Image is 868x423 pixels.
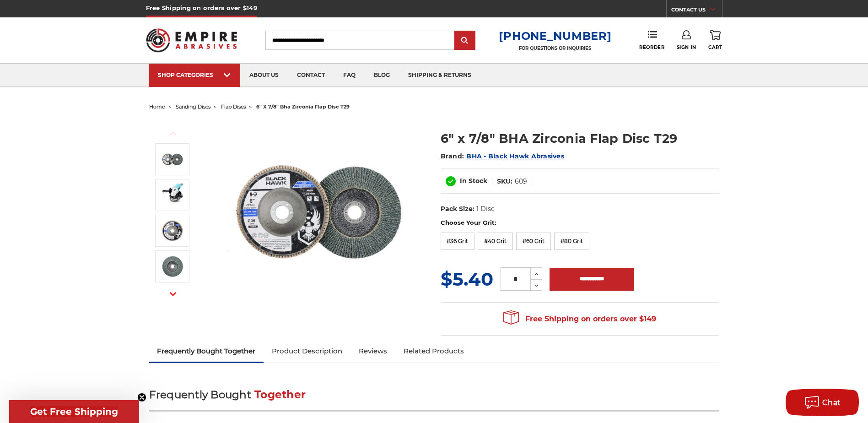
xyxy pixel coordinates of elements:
dd: 1 Disc [476,204,495,214]
span: Reorder [639,44,664,50]
a: BHA - Black Hawk Abrasives [466,152,564,160]
span: $5.40 [441,268,493,290]
div: Get Free ShippingClose teaser [9,400,139,423]
a: contact [288,64,334,87]
a: CONTACT US [671,5,722,17]
a: home [149,103,165,110]
button: Previous [162,124,184,143]
a: Cart [708,30,722,50]
img: Empire Abrasives' 6" T29 Zirconia Flap Discs, 36 grit for aggressive metal grinding [161,255,184,278]
a: about us [240,64,288,87]
a: [PHONE_NUMBER] [499,29,611,43]
span: Free Shipping on orders over $149 [503,310,656,328]
a: Product Description [264,341,350,361]
img: Empire Abrasives [146,22,237,58]
dt: SKU: [497,177,512,186]
a: Frequently Bought Together [149,341,264,361]
input: Submit [456,32,474,50]
button: Next [162,284,184,304]
a: flap discs [221,103,246,110]
span: Get Free Shipping [30,406,118,417]
span: In Stock [460,177,487,185]
div: SHOP CATEGORIES [158,71,231,78]
a: blog [365,64,399,87]
h1: 6" x 7/8" BHA Zirconia Flap Disc T29 [441,130,719,147]
span: Brand: [441,152,464,160]
img: Black Hawk 6 inch T29 coarse flap discs, 36 grit for efficient material removal [161,148,184,171]
button: Close teaser [137,393,146,402]
dd: 609 [515,177,527,186]
img: BHA 36 grit Zirconia 6" flap discs for precise metal and wood sanding [161,219,184,242]
span: Sign In [677,44,696,50]
dt: Pack Size: [441,204,474,214]
a: sanding discs [176,103,210,110]
a: faq [334,64,365,87]
span: Chat [822,398,841,407]
img: General-purpose grinding with a 6-inch angle grinder and T29 flap disc. [161,184,184,206]
span: Frequently Bought [149,388,251,401]
a: Reviews [350,341,395,361]
span: Together [254,388,306,401]
a: Reorder [639,30,664,50]
button: Chat [786,389,859,416]
label: Choose Your Grit: [441,218,719,228]
span: 6" x 7/8" bha zirconia flap disc t29 [256,103,350,110]
img: Black Hawk 6 inch T29 coarse flap discs, 36 grit for efficient material removal [227,120,410,303]
p: FOR QUESTIONS OR INQUIRIES [499,45,611,51]
a: Related Products [395,341,472,361]
span: Cart [708,44,722,50]
a: shipping & returns [399,64,480,87]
